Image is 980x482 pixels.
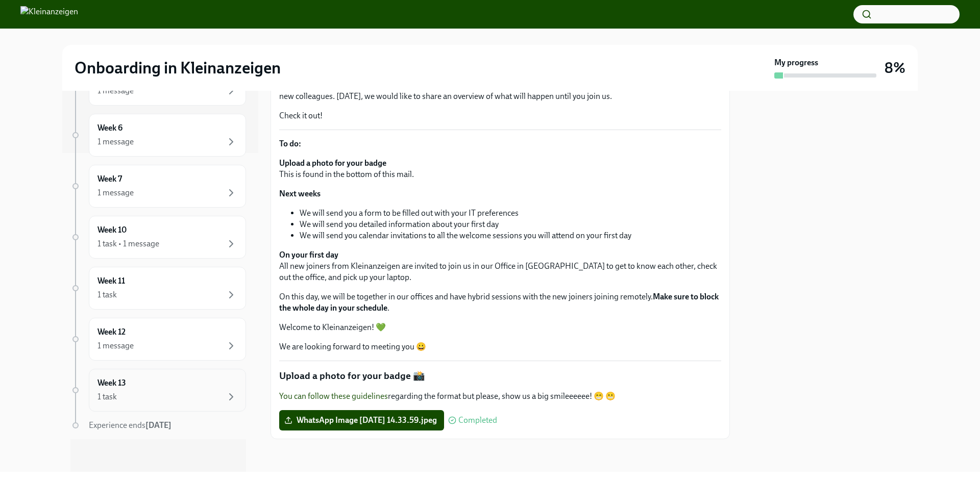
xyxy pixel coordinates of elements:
p: Upload a photo for your badge 📸 [279,369,721,383]
p: This is found in the bottom of this mail. [279,158,721,180]
p: Welcome to Kleinanzeigen! 💚 [279,322,721,333]
li: We will send you detailed information about your first day [300,219,721,230]
h3: 8% [885,59,905,77]
div: 1 task • 1 message [97,238,159,249]
a: Week 131 task [70,369,246,412]
p: regarding the format but please, show us a big smileeeeee! 😁 😬 [279,391,721,402]
h6: Week 12 [97,326,126,338]
p: Check it out! [279,110,721,121]
div: 1 message [97,187,134,198]
strong: To do: [279,139,301,148]
strong: My progress [774,57,818,68]
strong: Next weeks [279,189,321,198]
div: 1 task [97,289,117,300]
div: 1 message [97,136,134,147]
strong: [DATE] [145,420,171,430]
h6: Week 13 [97,377,126,389]
strong: Upload a photo for your badge [279,158,386,168]
div: 1 message [97,340,134,351]
h2: Onboarding in Kleinanzeigen [75,58,281,78]
p: We are looking forward to meeting you 😀 [279,341,721,352]
p: On this day, we will be together in our offices and have hybrid sessions with the new joiners joi... [279,291,721,314]
p: All new joiners from Kleinanzeigen are invited to join us in our Office in [GEOGRAPHIC_DATA] to g... [279,249,721,283]
strong: On your first day [279,250,338,260]
li: We will send you calendar invitations to all the welcome sessions you will attend on your first day [300,230,721,241]
h6: Week 6 [97,122,122,134]
p: We are [PERSON_NAME] and [PERSON_NAME], and we are part of the People team, which facilitates the... [279,80,721,102]
h6: Week 11 [97,275,125,287]
li: We will send you a form to be filled out with your IT preferences [300,208,721,219]
div: 1 task [97,391,117,402]
a: Week 111 task [70,267,246,310]
span: Experience ends [89,420,171,430]
img: Kleinanzeigen [20,6,78,22]
a: You can follow these guidelines [279,391,388,401]
a: Week 101 task • 1 message [70,216,246,259]
label: WhatsApp Image [DATE] 14.33.59.jpeg [279,410,444,430]
h6: Week 10 [97,224,127,236]
div: 1 message [97,85,134,96]
a: Week 71 message [70,165,246,208]
span: WhatsApp Image [DATE] 14.33.59.jpeg [286,415,437,425]
span: Completed [458,416,497,424]
a: Week 121 message [70,318,246,361]
a: Week 61 message [70,114,246,157]
h6: Week 7 [97,173,122,185]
